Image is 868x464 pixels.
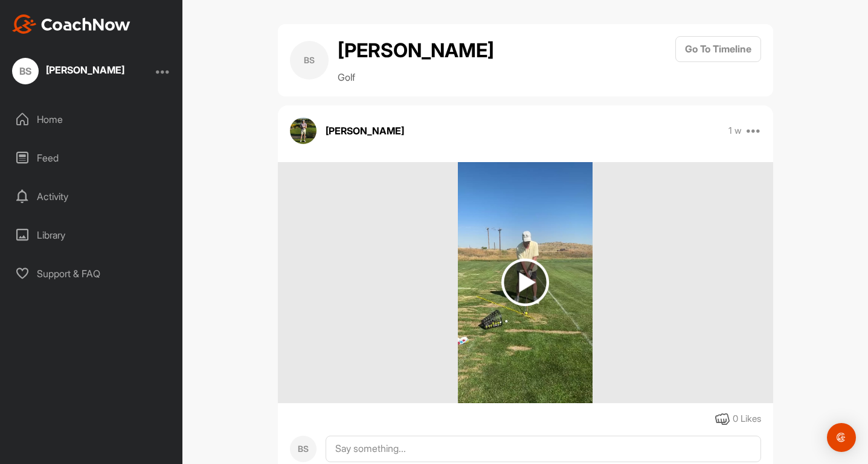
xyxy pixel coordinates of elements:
div: Activity [7,181,177,212]
div: Library [7,220,177,250]
a: Go To Timeline [675,36,761,84]
div: BS [290,41,329,80]
div: Feed [7,143,177,173]
p: 1 w [728,125,742,137]
div: Support & FAQ [7,259,177,289]
div: BS [290,436,317,462]
img: avatar [290,118,317,144]
div: Open Intercom Messenger [827,423,856,452]
div: Home [7,104,177,134]
button: Go To Timeline [675,36,761,62]
img: play [501,259,549,306]
div: BS [12,58,39,84]
img: media [458,162,593,403]
h2: [PERSON_NAME] [338,36,494,65]
div: [PERSON_NAME] [46,65,124,75]
p: [PERSON_NAME] [326,124,404,138]
img: CoachNow [12,14,130,34]
p: Golf [338,70,494,84]
div: 0 Likes [733,412,761,426]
